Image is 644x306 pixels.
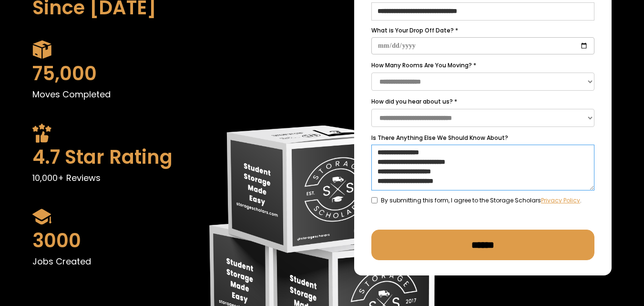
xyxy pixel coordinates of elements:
[32,255,290,268] p: Jobs Created
[32,226,290,255] div: 3000
[371,133,594,143] label: Is There Anything Else We Should Know About?
[371,96,594,107] label: How did you hear about us? *
[371,60,594,71] label: How Many Rooms Are You Moving? *
[32,88,290,101] p: Moves Completed
[371,197,378,203] input: By submitting this form, I agree to the Storage ScholarsPrivacy Policy.
[541,196,580,204] a: Privacy Policy
[371,25,594,36] label: What is Your Drop Off Date? *
[32,59,290,88] div: 75,000
[32,143,290,171] div: 4.7 Star Rating
[32,171,290,184] p: 10,000+ Reviews
[381,195,582,206] span: By submitting this form, I agree to the Storage Scholars .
